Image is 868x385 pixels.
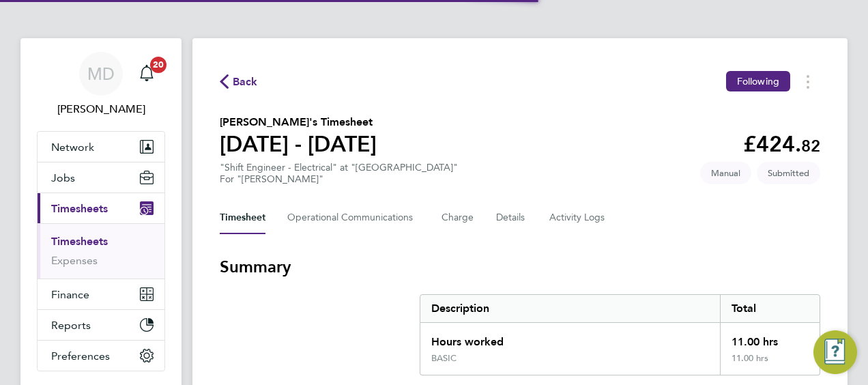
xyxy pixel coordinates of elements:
a: Timesheets [51,235,108,248]
button: Activity Logs [549,201,607,234]
span: Network [51,141,94,154]
div: 11.00 hrs [720,323,820,353]
button: Details [496,201,527,234]
button: Timesheet [220,201,265,234]
button: Finance [38,279,164,309]
a: 20 [133,52,160,96]
button: Operational Communications [287,201,420,234]
button: Timesheets Menu [796,71,820,92]
div: Description [420,295,720,322]
span: MD [87,65,115,83]
div: For "[PERSON_NAME]" [220,173,458,185]
div: Timesheets [38,223,164,279]
span: 82 [801,136,820,156]
button: Following [726,71,790,91]
div: Summary [420,294,820,375]
span: 20 [150,57,167,73]
button: Reports [38,310,164,340]
button: Engage Resource Center [813,330,857,374]
button: Timesheets [38,193,164,223]
button: Charge [442,201,474,234]
app-decimal: £424. [743,131,820,157]
h2: [PERSON_NAME]'s Timesheet [220,114,377,130]
span: This timesheet is Submitted. [757,162,820,184]
button: Network [38,132,164,162]
h3: Summary [220,256,820,278]
span: Mark Davies [37,101,165,117]
a: MD[PERSON_NAME] [37,52,165,117]
div: BASIC [431,353,457,364]
div: 11.00 hrs [720,353,820,375]
span: Back [233,74,258,90]
button: Preferences [38,341,164,371]
span: Finance [51,288,89,301]
span: This timesheet was manually created. [700,162,751,184]
div: Total [720,295,820,322]
span: Following [737,75,779,87]
span: Preferences [51,350,110,362]
a: Expenses [51,254,98,267]
button: Back [220,73,258,90]
div: Hours worked [420,323,720,353]
button: Jobs [38,162,164,192]
h1: [DATE] - [DATE] [220,130,377,158]
span: Jobs [51,171,75,184]
span: Timesheets [51,202,108,215]
span: Reports [51,319,91,332]
div: "Shift Engineer - Electrical" at "[GEOGRAPHIC_DATA]" [220,162,458,185]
